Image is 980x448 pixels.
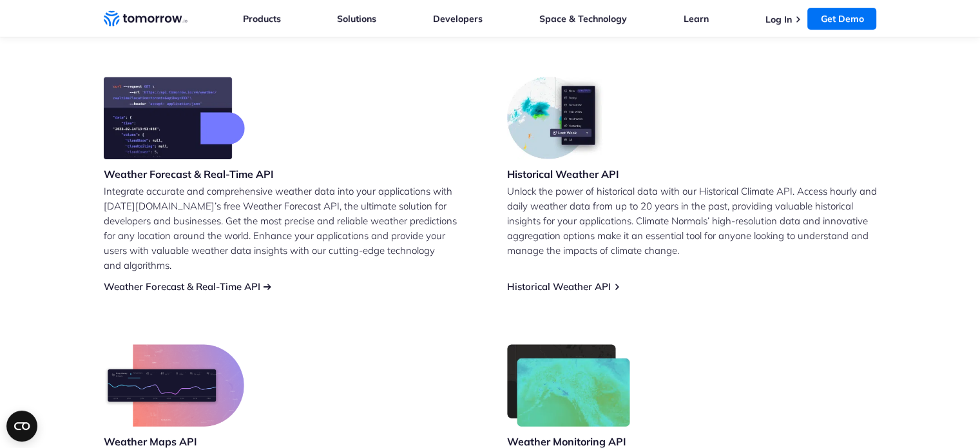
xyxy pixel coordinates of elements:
[684,13,709,24] a: Learn
[243,13,281,24] a: Products
[765,14,791,25] a: Log In
[104,167,274,181] h3: Weather Forecast & Real-Time API
[507,280,611,293] a: Historical Weather API
[807,8,876,30] a: Get Demo
[337,13,376,24] a: Solutions
[104,184,474,273] p: Integrate accurate and comprehensive weather data into your applications with [DATE][DOMAIN_NAME]...
[104,280,260,293] a: Weather Forecast & Real-Time API
[104,9,187,28] a: Home link
[507,184,877,258] p: Unlock the power of historical data with our Historical Climate API. Access hourly and daily weat...
[433,13,483,24] a: Developers
[539,13,627,24] a: Space & Technology
[6,411,37,442] button: Open CMP widget
[507,167,619,181] h3: Historical Weather API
